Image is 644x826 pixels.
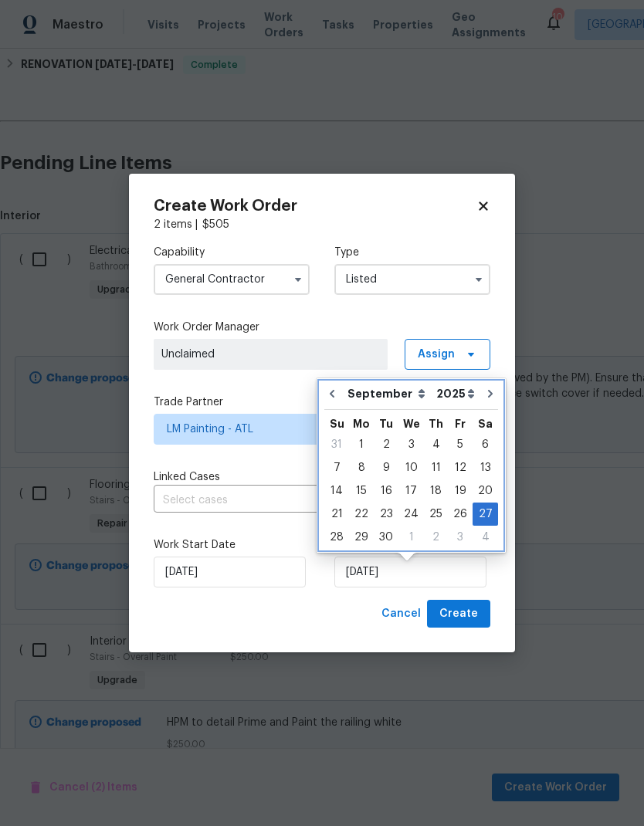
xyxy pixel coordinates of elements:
button: Go to next month [479,378,502,409]
div: Fri Sep 05 2025 [448,433,473,456]
div: 5 [448,434,473,455]
div: 18 [424,480,448,502]
div: Thu Oct 02 2025 [424,526,448,549]
div: 23 [374,503,398,525]
span: Create [439,604,478,624]
div: 22 [349,503,374,525]
div: Wed Oct 01 2025 [398,526,424,549]
div: 3 [448,526,473,548]
div: 14 [324,480,349,502]
label: Type [334,245,490,260]
div: 2 [374,434,398,455]
abbr: Tuesday [379,418,393,429]
div: 25 [424,503,448,525]
div: Thu Sep 11 2025 [424,456,448,479]
abbr: Sunday [330,418,344,429]
div: Sun Sep 14 2025 [324,479,349,503]
div: Mon Sep 08 2025 [349,456,374,479]
input: Select... [154,264,310,295]
div: 7 [324,457,349,479]
div: 17 [398,480,424,502]
div: 26 [448,503,473,525]
div: 2 items | [154,217,490,232]
div: 1 [349,434,374,455]
div: Fri Sep 19 2025 [448,479,473,503]
div: 4 [473,526,498,548]
label: Capability [154,245,310,260]
div: 6 [473,434,498,455]
div: Mon Sep 15 2025 [349,479,374,503]
div: Sat Sep 13 2025 [473,456,498,479]
select: Month [344,382,432,405]
label: Work Start Date [154,537,310,553]
div: Sun Aug 31 2025 [324,433,349,456]
div: Sun Sep 07 2025 [324,456,349,479]
abbr: Monday [353,418,370,429]
abbr: Friday [455,418,466,429]
div: Thu Sep 18 2025 [424,479,448,503]
div: 4 [424,434,448,455]
div: 10 [398,457,424,479]
span: LM Painting - ATL [167,421,455,437]
div: 9 [374,457,398,479]
button: Show options [469,270,488,289]
div: Wed Sep 24 2025 [398,503,424,526]
div: 21 [324,503,349,525]
div: Wed Sep 10 2025 [398,456,424,479]
input: Select... [334,264,490,295]
div: Fri Oct 03 2025 [448,526,473,549]
div: 8 [349,457,374,479]
span: $ 505 [202,219,229,230]
div: Fri Sep 26 2025 [448,503,473,526]
div: 12 [448,457,473,479]
div: 2 [424,526,448,548]
input: M/D/YYYY [334,557,486,587]
select: Year [432,382,479,405]
div: 1 [398,526,424,548]
abbr: Saturday [478,418,493,429]
input: M/D/YYYY [154,557,306,587]
div: Sun Sep 28 2025 [324,526,349,549]
div: 27 [473,503,498,525]
div: Sun Sep 21 2025 [324,503,349,526]
button: Cancel [375,600,427,628]
div: Tue Sep 30 2025 [374,526,398,549]
button: Create [427,600,490,628]
div: 15 [349,480,374,502]
label: Work Order Manager [154,320,490,335]
abbr: Wednesday [403,418,420,429]
div: Thu Sep 04 2025 [424,433,448,456]
div: Sat Sep 27 2025 [473,503,498,526]
div: Mon Sep 22 2025 [349,503,374,526]
div: Wed Sep 03 2025 [398,433,424,456]
div: 30 [374,526,398,548]
div: Mon Sep 29 2025 [349,526,374,549]
div: 16 [374,480,398,502]
span: Unclaimed [161,347,380,362]
h2: Create Work Order [154,198,476,214]
div: 13 [473,457,498,479]
div: Sat Sep 20 2025 [473,479,498,503]
button: Show options [289,270,307,289]
div: Wed Sep 17 2025 [398,479,424,503]
button: Go to previous month [320,378,344,409]
div: Sat Oct 04 2025 [473,526,498,549]
div: 24 [398,503,424,525]
div: 11 [424,457,448,479]
div: 19 [448,480,473,502]
span: Linked Cases [154,469,220,485]
div: 29 [349,526,374,548]
div: Sat Sep 06 2025 [473,433,498,456]
div: Tue Sep 09 2025 [374,456,398,479]
span: Assign [418,347,455,362]
div: Thu Sep 25 2025 [424,503,448,526]
div: Mon Sep 01 2025 [349,433,374,456]
div: 28 [324,526,349,548]
div: Fri Sep 12 2025 [448,456,473,479]
abbr: Thursday [429,418,443,429]
div: 31 [324,434,349,455]
input: Select cases [154,489,447,513]
div: Tue Sep 16 2025 [374,479,398,503]
div: 3 [398,434,424,455]
div: 20 [473,480,498,502]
